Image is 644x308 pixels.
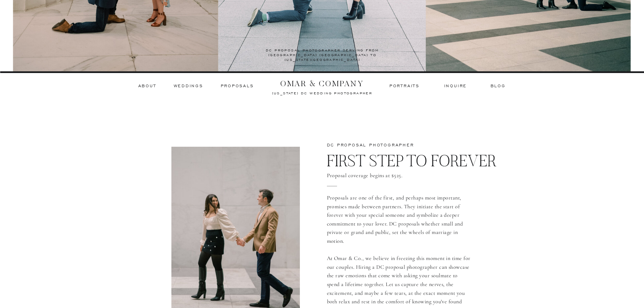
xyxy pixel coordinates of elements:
a: inquire [444,83,467,89]
p: Proposal coverage begins at $525. [327,171,445,180]
a: ABOUT [138,83,156,89]
a: Weddings [174,83,203,89]
h1: DC Proposal Photographer serving from [GEOGRAPHIC_DATA] [GEOGRAPHIC_DATA] to [US_STATE][GEOGRAPHI... [262,48,384,57]
h3: First step to forever [327,151,522,171]
a: [US_STATE] dc wedding photographer [254,91,391,94]
h2: DC Proposal photographer [327,142,439,150]
a: BLOG [491,83,505,89]
a: Proposals [221,83,254,89]
p: Proposals are one of the first, and perhaps most important, promises made between partners. They ... [327,194,472,306]
a: Portraits [389,83,421,89]
a: OMAR & COMPANY [268,77,377,86]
